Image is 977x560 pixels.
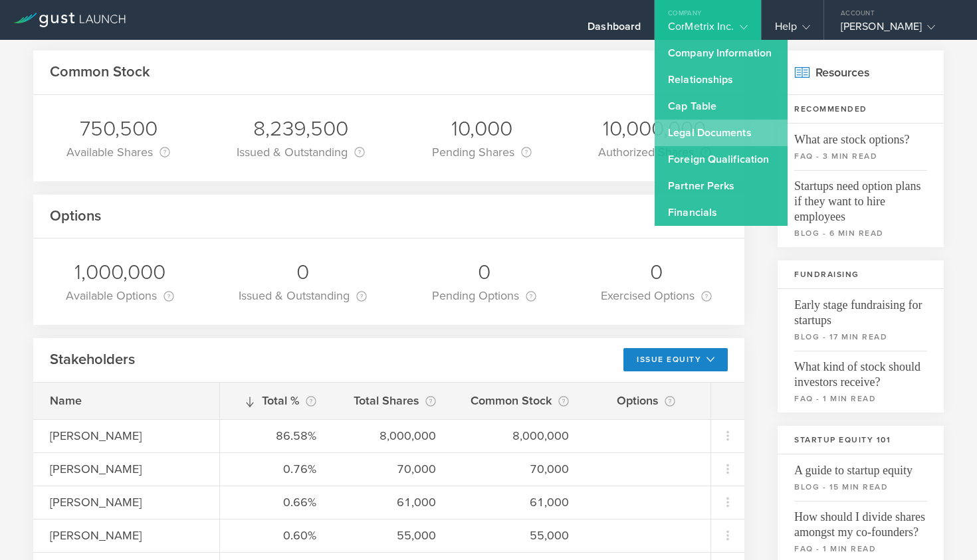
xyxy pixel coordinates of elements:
div: Pending Shares [432,143,532,161]
small: faq - 1 min read [794,393,927,405]
div: 10,000 [432,115,532,143]
h3: Recommended [778,95,944,124]
span: How should I divide shares amongst my co-founders? [794,501,927,540]
div: 8,000,000 [469,427,569,444]
div: Help [775,20,810,40]
div: Total Shares [350,391,436,410]
a: What are stock options?faq - 3 min read [778,124,944,170]
div: 0.60% [237,527,316,544]
div: 0.76% [237,460,316,478]
div: 0 [432,258,536,286]
div: 750,500 [66,115,170,143]
small: blog - 17 min read [794,331,927,343]
span: What kind of stock should investors receive? [794,351,927,390]
small: faq - 3 min read [794,150,927,162]
small: blog - 6 min read [794,227,927,239]
a: A guide to startup equityblog - 15 min read [778,454,944,501]
div: 0.66% [237,494,316,511]
span: Early stage fundraising for startups [794,289,927,328]
div: 1,000,000 [66,258,174,286]
h2: Common Stock [50,62,150,82]
div: Issued & Outstanding [239,286,367,305]
a: Startups need option plans if they want to hire employeesblog - 6 min read [778,170,944,247]
div: 70,000 [350,460,436,478]
h2: Stakeholders [50,350,135,369]
small: blog - 15 min read [794,481,927,493]
a: What kind of stock should investors receive?faq - 1 min read [778,351,944,413]
a: Early stage fundraising for startupsblog - 17 min read [778,289,944,351]
div: 0 [239,258,367,286]
span: A guide to startup equity [794,454,927,478]
div: Available Options [66,286,174,305]
span: What are stock options? [794,124,927,147]
div: Common Stock [469,391,569,410]
div: [PERSON_NAME] [50,494,236,511]
div: [PERSON_NAME] [841,20,954,40]
h3: Startup Equity 101 [778,426,944,454]
div: 55,000 [350,527,436,544]
div: Total % [237,391,316,410]
div: [PERSON_NAME] [50,527,236,544]
div: 8,000,000 [350,427,436,444]
div: 61,000 [469,494,569,511]
div: 0 [601,258,712,286]
div: Available Shares [66,143,170,161]
div: [PERSON_NAME] [50,460,236,478]
div: 86.58% [237,427,316,444]
div: 10,000,000 [598,115,711,143]
div: Name [50,392,236,409]
div: Dashboard [588,20,641,40]
div: 61,000 [350,494,436,511]
button: Issue Equity [623,348,728,371]
div: [PERSON_NAME] [50,427,236,444]
h2: Resources [778,50,944,95]
div: Pending Options [432,286,536,305]
div: 8,239,500 [237,115,365,143]
div: 55,000 [469,527,569,544]
div: Options [602,391,675,410]
h3: Fundraising [778,260,944,289]
div: Issued & Outstanding [237,143,365,161]
small: faq - 1 min read [794,543,927,555]
h2: Options [50,207,101,226]
div: Exercised Options [601,286,712,305]
div: 70,000 [469,460,569,478]
span: Startups need option plans if they want to hire employees [794,170,927,225]
div: Authorized Shares [598,143,711,161]
div: CorMetrix Inc. [668,20,747,40]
